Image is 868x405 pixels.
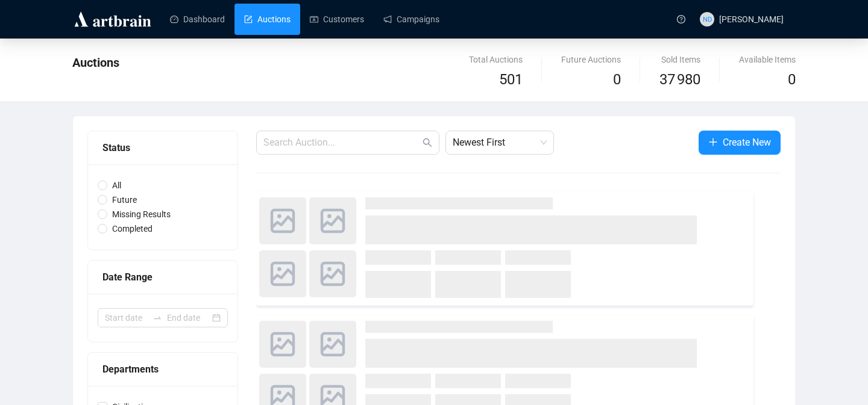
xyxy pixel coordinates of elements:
[102,270,223,285] div: Date Range
[259,197,306,244] img: photo.svg
[702,14,711,25] span: ND
[723,135,771,150] span: Create New
[72,55,119,70] span: Auctions
[561,53,621,66] div: Future Auctions
[153,313,162,323] span: to
[383,4,439,35] a: Campaigns
[107,222,157,235] span: Completed
[107,193,142,206] span: Future
[659,53,700,66] div: Sold Items
[167,311,210,324] input: End date
[677,15,685,23] span: question-circle
[102,362,223,377] div: Departments
[469,53,523,66] div: Total Auctions
[107,179,126,192] span: All
[263,135,420,150] input: Search Auction...
[659,69,700,91] span: 37 980
[788,71,796,88] span: 0
[719,14,784,24] span: [PERSON_NAME]
[310,4,364,35] a: Customers
[499,71,523,88] span: 501
[613,71,621,88] span: 0
[107,208,175,221] span: Missing Results
[453,131,547,154] span: Newest First
[309,321,356,368] img: photo.svg
[708,137,718,147] span: plus
[699,131,781,155] button: Create New
[423,138,432,147] span: search
[105,311,148,324] input: Start date
[153,313,162,323] span: swap-right
[244,4,291,35] a: Auctions
[309,250,356,297] img: photo.svg
[170,4,225,35] a: Dashboard
[309,197,356,244] img: photo.svg
[259,321,306,368] img: photo.svg
[72,10,153,29] img: logo
[102,140,223,155] div: Status
[739,53,796,66] div: Available Items
[259,250,306,297] img: photo.svg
